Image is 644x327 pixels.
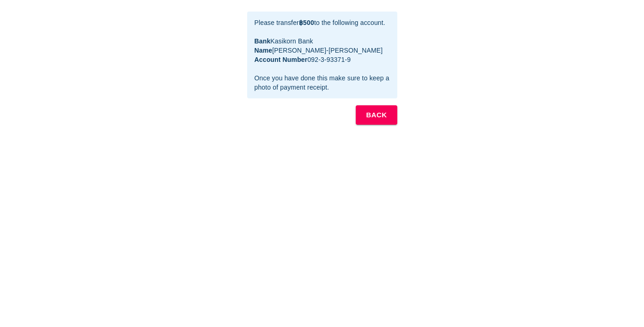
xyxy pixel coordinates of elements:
b: Name [255,47,273,54]
button: BACK [356,105,397,125]
div: Please transfer to the following account. Kasikorn Bank [PERSON_NAME]-[PERSON_NAME] 092-3-93371-9... [255,14,390,96]
b: BACK [366,109,387,121]
b: ฿500 [299,19,314,26]
b: Bank [255,37,271,45]
b: Account Number [255,56,308,63]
